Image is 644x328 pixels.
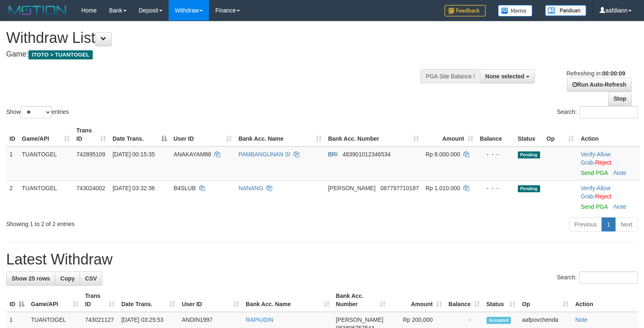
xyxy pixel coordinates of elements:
img: Feedback.jpg [444,5,486,17]
th: Action [577,123,640,146]
th: Game/API: activate to sort column ascending [28,288,82,312]
input: Search: [579,271,638,284]
th: Amount: activate to sort column ascending [389,288,445,312]
td: 1 [6,146,19,181]
span: Copy [60,275,75,282]
a: PAMBANGUNAN SI [238,151,290,158]
span: CSV [85,275,97,282]
span: [PERSON_NAME] [328,185,376,191]
input: Search: [579,106,638,118]
div: - - - [480,184,511,192]
span: Copy 087797710187 to clipboard [381,185,419,191]
h1: Latest Withdraw [6,251,638,268]
a: 1 [602,217,616,231]
h1: Withdraw List [6,30,421,46]
span: Rp 1.010.000 [425,185,460,191]
a: Reject [595,159,611,166]
span: ITOTO > TUANTOGEL [28,50,93,59]
span: Pending [518,151,540,158]
span: Pending [518,185,540,192]
a: Allow Grab [581,185,610,200]
td: TUANTOGEL [19,146,73,181]
th: Date Trans.: activate to sort column descending [109,123,170,146]
a: Run Auto-Refresh [567,78,632,92]
td: · · [577,146,640,181]
a: NANANG [238,185,263,191]
label: Search: [557,106,638,118]
a: Copy [55,271,80,286]
a: Note [614,203,626,210]
th: Action [572,288,638,312]
th: Op: activate to sort column ascending [543,123,578,146]
a: Send PGA [581,170,607,176]
span: B4SLUB [174,185,196,191]
th: Balance [477,123,515,146]
img: MOTION_logo.png [6,4,69,17]
a: Previous [569,217,602,231]
label: Search: [557,271,638,284]
span: 743024002 [76,185,105,191]
td: · · [577,180,640,214]
th: User ID: activate to sort column ascending [179,288,242,312]
a: Reject [595,193,611,200]
a: RAPIUDIN [246,316,273,323]
a: Show 25 rows [6,271,55,286]
th: Balance: activate to sort column ascending [445,288,483,312]
div: Showing 1 to 2 of 2 entries [6,217,262,228]
th: Status: activate to sort column ascending [483,288,519,312]
span: [DATE] 03:32:36 [113,185,155,191]
img: panduan.png [545,5,586,16]
span: Rp 8.000.000 [425,151,460,158]
a: Verify [581,185,595,191]
span: 742895109 [76,151,105,158]
button: None selected [480,69,535,83]
strong: 00:00:09 [602,70,625,77]
select: Showentries [21,106,52,118]
th: User ID: activate to sort column ascending [170,123,235,146]
a: Stop [608,92,632,106]
label: Show entries [6,106,69,118]
span: · [581,185,610,200]
th: Date Trans.: activate to sort column ascending [118,288,179,312]
th: Game/API: activate to sort column ascending [19,123,73,146]
th: Amount: activate to sort column ascending [422,123,477,146]
a: Note [614,170,626,176]
th: Bank Acc. Number: activate to sort column ascending [325,123,422,146]
td: 2 [6,180,19,214]
th: Bank Acc. Number: activate to sort column ascending [333,288,389,312]
a: Next [615,217,638,231]
th: Bank Acc. Name: activate to sort column ascending [242,288,333,312]
span: BRI [328,151,338,158]
span: ANAKAYAM88 [174,151,211,158]
div: PGA Site Balance / [421,69,480,83]
span: Copy 483901012346534 to clipboard [343,151,391,158]
h4: Game: [6,50,421,59]
span: Show 25 rows [12,275,50,282]
th: ID: activate to sort column descending [6,288,28,312]
th: Trans ID: activate to sort column ascending [73,123,109,146]
td: TUANTOGEL [19,180,73,214]
a: Verify [581,151,595,158]
th: ID [6,123,19,146]
a: Send PGA [581,203,607,210]
th: Trans ID: activate to sort column ascending [82,288,118,312]
th: Status [515,123,543,146]
th: Op: activate to sort column ascending [519,288,572,312]
img: Button%20Memo.svg [498,5,533,17]
span: Refreshing in: [566,70,625,77]
th: Bank Acc. Name: activate to sort column ascending [235,123,324,146]
span: None selected [485,73,524,80]
div: - - - [480,150,511,158]
a: Note [575,316,588,323]
span: [PERSON_NAME] [336,316,383,323]
a: Allow Grab [581,151,610,166]
span: [DATE] 00:15:35 [113,151,155,158]
span: Accepted [487,317,511,324]
a: CSV [80,271,102,286]
span: · [581,151,610,166]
